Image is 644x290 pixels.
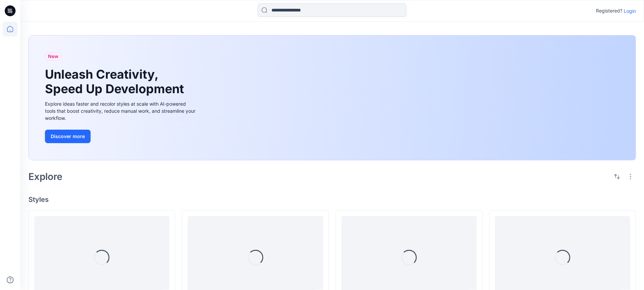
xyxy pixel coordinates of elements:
div: Explore ideas faster and recolor styles at scale with AI-powered tools that boost creativity, red... [45,100,197,122]
p: Login [624,7,636,15]
h1: Unleash Creativity, Speed Up Development [45,67,187,96]
h4: Styles [28,195,636,204]
p: Registered? [596,7,622,15]
h2: Explore [28,171,63,182]
button: Discover more [45,130,91,143]
a: Discover more [45,130,197,143]
span: New [48,52,58,60]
